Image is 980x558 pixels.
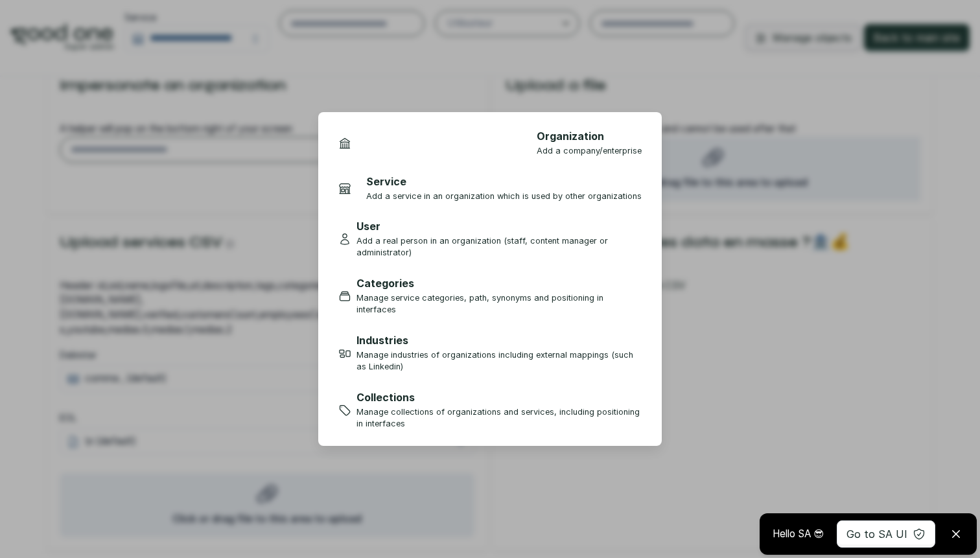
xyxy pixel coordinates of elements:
p: Collections [356,389,415,405]
p: Service [366,174,406,189]
a: OrganizationAdd a company/enterprise [329,122,651,163]
a: IndustriesManage industries of organizations including external mappings (such as Linkedin) [329,327,651,378]
p: Add a service in an organization which is used by other organizations [366,189,642,202]
p: Industries [356,332,408,348]
p: Manage collections of organizations and services, including positioning in interfaces [356,405,642,430]
a: CategoriesManage service categories, path, synonyms and positioning in interfaces [329,270,651,321]
p: Add a real person in an organization (staff, content manager or administrator) [356,234,642,259]
a: CollectionsManage collections of organizations and services, including positioning in interfaces [329,384,651,436]
span: Hello SA 😎 [773,528,824,540]
p: Manage industries of organizations including external mappings (such as Linkedin) [356,348,642,373]
p: Add a company/enterprise [537,144,642,157]
span: Go to SA UI [846,528,907,541]
button: Close [940,518,972,550]
p: Manage service categories, path, synonyms and positioning in interfaces [356,291,642,316]
a: UserAdd a real person in an organization (staff, content manager or administrator) [329,213,651,264]
p: User [356,218,380,234]
p: Categories [356,275,414,291]
p: Organization [537,128,604,144]
a: ServiceAdd a service in an organization which is used by other organizations [329,168,651,208]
